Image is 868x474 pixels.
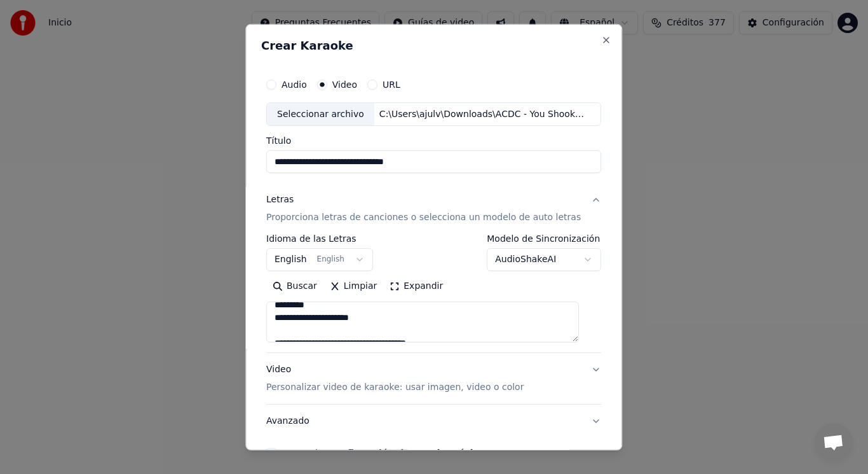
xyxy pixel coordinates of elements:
button: Expandir [384,276,450,296]
label: Título [266,136,601,145]
label: Audio [281,80,307,88]
button: Acepto la [329,449,485,457]
label: Idioma de las Letras [266,234,373,243]
label: Acepto la [281,449,484,457]
button: VideoPersonalizar video de karaoke: usar imagen, video o color [266,353,601,404]
button: Avanzado [266,405,601,438]
div: Letras [266,193,294,206]
p: Personalizar video de karaoke: usar imagen, video o color [266,381,524,394]
label: Video [332,80,357,88]
button: LetrasProporciona letras de canciones o selecciona un modelo de auto letras [266,183,601,234]
div: Video [266,363,524,394]
button: Buscar [266,276,323,296]
p: Proporciona letras de canciones o selecciona un modelo de auto letras [266,211,581,224]
div: C:\Users\ajulv\Downloads\ACDC - You Shook Me All Night Long.mp4 [374,108,590,120]
button: Limpiar [323,276,383,296]
label: URL [383,80,400,88]
label: Modelo de Sincronización [487,234,602,243]
h2: Crear Karaoke [261,39,606,51]
div: LetrasProporciona letras de canciones o selecciona un modelo de auto letras [266,234,601,352]
div: Seleccionar archivo [267,102,374,125]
